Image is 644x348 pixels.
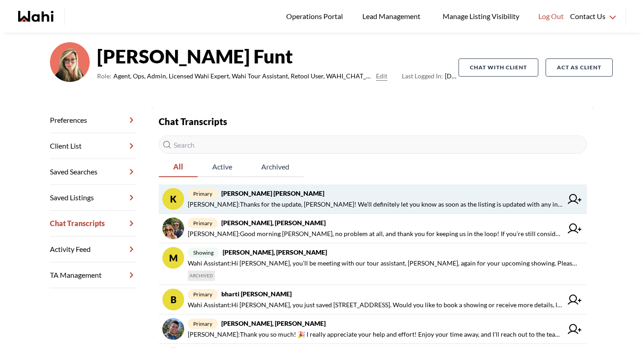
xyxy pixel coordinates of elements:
[50,237,137,262] a: Activity Feed
[286,10,346,22] span: Operations Portal
[198,157,247,176] span: Active
[18,11,54,22] a: Wahi homepage
[50,159,137,185] a: Saved Searches
[198,157,247,177] button: Active
[188,247,219,258] span: showing
[50,185,137,211] a: Saved Listings
[223,248,327,256] strong: [PERSON_NAME], [PERSON_NAME]
[159,285,587,314] a: bprimarybharti [PERSON_NAME]Wahi Assistant:Hi [PERSON_NAME], you just saved [STREET_ADDRESS]. Wou...
[247,157,304,176] span: Archived
[188,319,218,329] span: primary
[50,211,137,237] a: Chat Transcripts
[97,71,112,82] span: Role:
[50,107,137,133] a: Preferences
[162,289,184,310] div: b
[159,116,227,127] strong: Chat Transcripts
[247,157,304,177] button: Archived
[188,329,562,340] span: [PERSON_NAME] : Thank you so much! 🎉 I really appreciate your help and effort! Enjoy your time aw...
[376,71,387,82] button: Edit
[162,188,184,210] div: K
[188,289,218,300] span: primary
[402,71,459,82] span: [DATE]
[159,157,198,176] span: All
[97,43,459,70] strong: [PERSON_NAME] Funt
[440,10,522,22] span: Manage Listing Visibility
[221,319,326,327] strong: [PERSON_NAME], [PERSON_NAME]
[188,300,562,310] span: Wahi Assistant : Hi [PERSON_NAME], you just saved [STREET_ADDRESS]. Would you like to book a show...
[159,135,587,154] input: Search
[221,219,326,227] strong: [PERSON_NAME], [PERSON_NAME]
[162,318,184,340] img: chat avatar
[188,218,218,228] span: primary
[162,247,184,269] div: M
[221,189,324,197] strong: [PERSON_NAME] [PERSON_NAME]
[362,10,424,22] span: Lead Management
[159,314,587,344] a: primary[PERSON_NAME], [PERSON_NAME][PERSON_NAME]:Thank you so much! 🎉 I really appreciate your he...
[546,58,613,77] button: Act as Client
[159,243,587,285] a: Mshowing[PERSON_NAME], [PERSON_NAME]Wahi Assistant:Hi [PERSON_NAME], you’ll be meeting with our t...
[159,214,587,243] a: primary[PERSON_NAME], [PERSON_NAME][PERSON_NAME]:Good morning [PERSON_NAME], no problem at all, a...
[188,228,562,239] span: [PERSON_NAME] : Good morning [PERSON_NAME], no problem at all, and thank you for keeping us in th...
[159,157,198,177] button: All
[50,262,137,288] a: TA Management
[162,217,184,239] img: chat avatar
[188,188,218,199] span: primary
[221,290,292,298] strong: bharti [PERSON_NAME]
[538,10,564,22] span: Log Out
[188,271,215,281] span: ARCHIVED
[159,184,587,214] a: Kprimary[PERSON_NAME] [PERSON_NAME][PERSON_NAME]:Thanks for the update, [PERSON_NAME]! We’ll defi...
[459,58,538,77] button: Chat with client
[50,133,137,159] a: Client List
[188,199,562,210] span: [PERSON_NAME] : Thanks for the update, [PERSON_NAME]! We’ll definitely let you know as soon as th...
[50,42,90,82] img: ef0591e0ebeb142b.png
[188,258,580,269] span: Wahi Assistant : Hi [PERSON_NAME], you’ll be meeting with our tour assistant, [PERSON_NAME], agai...
[402,72,443,80] span: Last Logged In:
[113,71,372,82] span: Agent, Ops, Admin, Licensed Wahi Expert, Wahi Tour Assistant, Retool User, WAHI_CHAT_MODERATOR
